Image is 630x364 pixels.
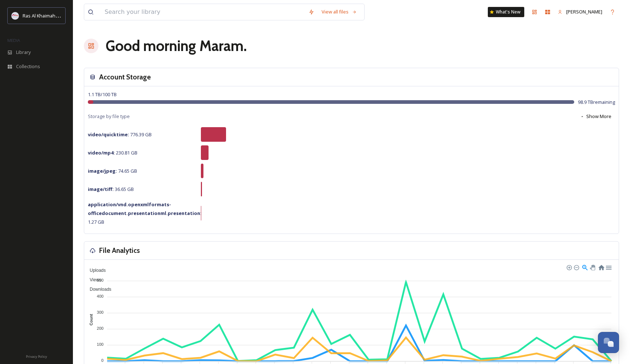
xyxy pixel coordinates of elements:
[566,265,571,270] div: Zoom In
[598,264,604,270] div: Reset Zoom
[554,5,606,19] a: [PERSON_NAME]
[26,354,47,359] span: Privacy Policy
[88,149,115,156] strong: video/mp4 :
[16,63,40,70] span: Collections
[84,277,101,282] span: Views
[88,168,137,174] span: 74.65 GB
[598,332,619,353] button: Open Chat
[7,38,20,43] span: MEDIA
[97,278,104,282] tspan: 500
[566,8,602,15] span: [PERSON_NAME]
[23,12,126,19] span: Ras Al Khaimah Tourism Development Authority
[590,265,594,269] div: Panning
[97,326,104,330] tspan: 200
[576,109,615,124] button: Show More
[488,7,524,17] a: What's New
[97,294,104,298] tspan: 400
[88,186,114,192] strong: image/tiff :
[99,245,140,256] h3: File Analytics
[573,265,579,270] div: Zoom Out
[97,310,104,314] tspan: 300
[97,342,104,347] tspan: 100
[16,49,31,56] span: Library
[582,264,588,270] div: Selection Zoom
[26,352,47,360] a: Privacy Policy
[88,113,130,120] span: Storage by file type
[88,201,202,225] span: 1.27 GB
[88,91,117,98] span: 1.1 TB / 100 TB
[605,264,611,270] div: Menu
[88,149,137,156] span: 230.81 GB
[578,99,615,106] span: 98.9 TB remaining
[101,358,104,363] tspan: 0
[84,268,106,273] span: Uploads
[99,72,151,82] h3: Account Storage
[88,186,134,192] span: 36.65 GB
[88,168,117,174] strong: image/jpeg :
[106,35,247,57] h1: Good morning Maram .
[12,12,19,19] img: Logo_RAKTDA_RGB-01.png
[88,131,152,138] span: 776.39 GB
[101,4,305,20] input: Search your library
[88,201,202,216] strong: application/vnd.openxmlformats-officedocument.presentationml.presentation :
[88,131,129,138] strong: video/quicktime :
[84,287,111,292] span: Downloads
[89,314,93,325] text: Count
[318,5,361,19] a: View all files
